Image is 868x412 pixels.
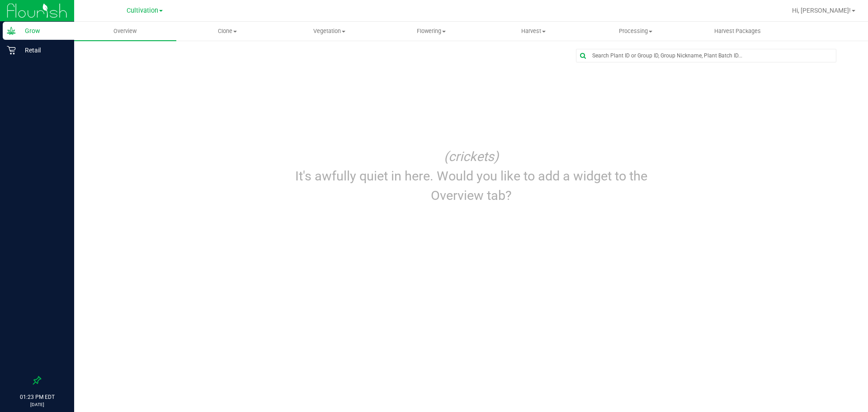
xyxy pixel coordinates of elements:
a: Processing [585,22,687,41]
p: It's awfully quiet in here. Would you like to add a widget to the Overview tab? [286,166,656,205]
a: Overview [74,22,176,41]
inline-svg: Retail [7,46,16,55]
p: 01:23 PM EDT [4,393,70,401]
p: Retail [16,45,70,56]
span: Overview [101,27,149,35]
span: Hi, [PERSON_NAME]! [792,7,851,14]
a: Flowering [380,22,482,41]
a: Clone [176,22,278,41]
span: Clone [177,27,278,35]
span: Processing [585,27,686,35]
span: Cultivation [127,7,158,14]
span: Flowering [381,27,482,35]
span: Harvest Packages [702,27,773,35]
span: Harvest [483,27,584,35]
inline-svg: Grow [7,26,16,35]
a: Harvest Packages [687,22,789,41]
a: Vegetation [278,22,381,41]
p: Grow [16,25,70,36]
i: (crickets) [444,149,499,164]
label: Pin the sidebar to full width on large screens [33,376,42,385]
p: [DATE] [4,401,70,408]
input: Search Plant ID or Group ID, Group Nickname, Plant Batch ID... [576,49,836,62]
span: Vegetation [279,27,380,35]
a: Harvest [482,22,585,41]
